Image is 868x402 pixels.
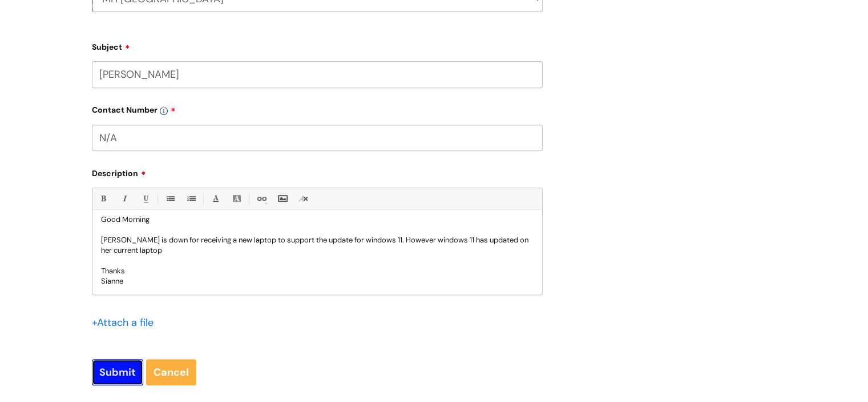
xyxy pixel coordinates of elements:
p: Good Morning [101,214,534,225]
a: Underline(Ctrl-U) [138,192,152,206]
img: info-icon.svg [160,107,168,115]
p: Thanks [101,266,534,276]
a: Cancel [146,359,196,385]
label: Subject [92,38,543,52]
input: Submit [92,359,143,385]
div: Attach a file [92,313,160,332]
label: Contact Number [92,101,543,115]
a: Font Color [208,192,223,206]
a: Italic (Ctrl-I) [117,192,131,206]
a: Remove formatting (Ctrl-\) [296,192,310,206]
label: Description [92,165,543,178]
a: Insert Image... [275,192,289,206]
a: Back Color [229,192,244,206]
p: [PERSON_NAME] is down for receiving a new laptop to support the update for windows 11. However wi... [101,235,534,256]
p: Sianne [101,276,534,286]
a: Bold (Ctrl-B) [96,192,110,206]
a: 1. Ordered List (Ctrl-Shift-8) [184,192,198,206]
a: • Unordered List (Ctrl-Shift-7) [163,192,177,206]
a: Link [254,192,268,206]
